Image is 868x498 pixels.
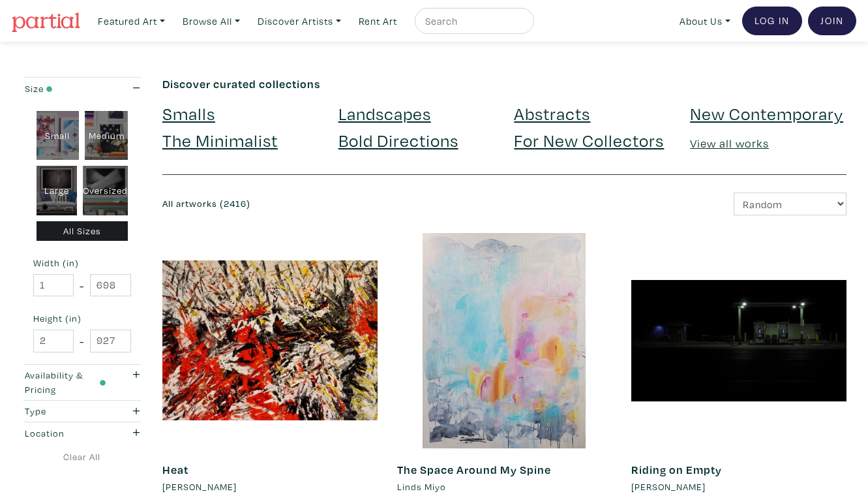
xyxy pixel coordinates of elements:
a: [PERSON_NAME] [631,480,846,494]
div: Type [25,404,106,418]
a: Featured Art [92,8,171,35]
a: The Space Around My Spine [397,462,551,477]
input: Search [424,13,522,29]
a: Log In [742,7,802,35]
span: - [80,277,84,294]
a: Riding on Empty [631,462,722,477]
a: For New Collectors [514,129,664,151]
div: Availability & Pricing [25,368,106,396]
h6: All artworks (2416) [162,198,495,210]
button: Availability & Pricing [22,365,143,400]
span: - [80,332,84,350]
a: Linds Miyo [397,480,612,494]
div: Oversized [83,166,128,215]
div: Size [25,82,106,96]
a: The Minimalist [162,129,278,151]
a: Browse All [177,8,246,35]
a: Abstracts [514,102,590,125]
div: All Sizes [37,221,128,241]
a: Heat [162,462,188,477]
li: [PERSON_NAME] [162,480,237,494]
button: Location [22,422,143,444]
a: Smalls [162,102,215,125]
button: Type [22,401,143,422]
small: Height (in) [33,314,131,323]
a: Discover Artists [252,8,347,35]
a: Clear All [22,450,143,464]
div: Medium [85,111,128,161]
a: View all works [690,136,769,151]
a: About Us [674,8,736,35]
div: Large [37,166,78,215]
a: Bold Directions [338,129,458,151]
a: [PERSON_NAME] [162,480,378,494]
a: New Contemporary [690,102,843,125]
button: Size [22,78,143,99]
small: Width (in) [33,258,131,268]
a: Rent Art [353,8,403,35]
h6: Discover curated collections [162,77,846,91]
a: Landscapes [338,102,431,125]
div: Small [37,111,80,161]
a: Join [808,7,856,35]
li: [PERSON_NAME] [631,480,706,494]
li: Linds Miyo [397,480,446,494]
div: Location [25,426,106,441]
